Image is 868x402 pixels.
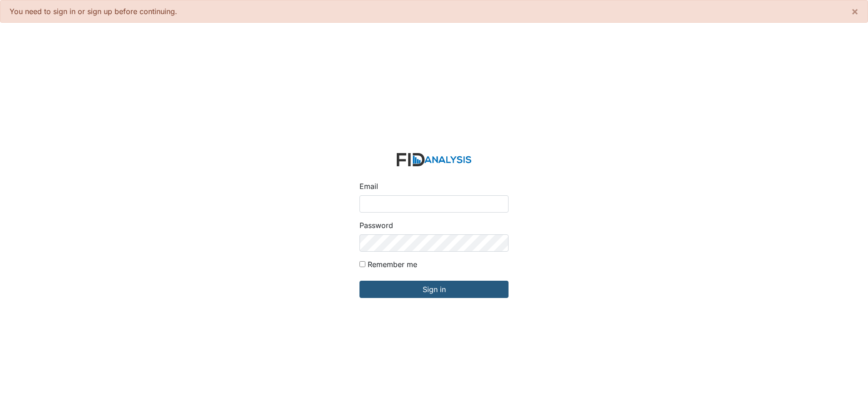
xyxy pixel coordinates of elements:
span: × [851,5,858,18]
label: Remember me [368,259,417,270]
label: Email [359,181,378,192]
label: Password [359,220,393,231]
input: Sign in [359,281,509,298]
button: × [842,0,868,22]
img: logo-2fc8c6e3336f68795322cb6e9a2b9007179b544421de10c17bdaae8622450297.svg [397,153,471,166]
